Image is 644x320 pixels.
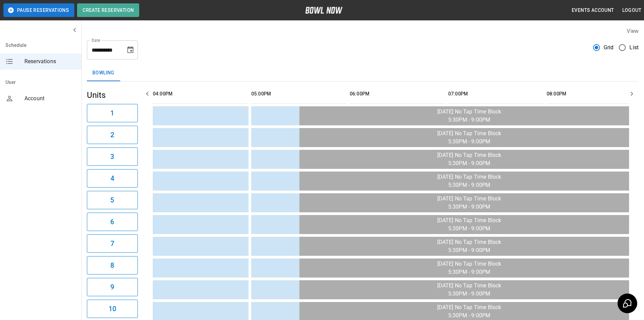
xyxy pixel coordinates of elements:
h6: 1 [110,108,114,119]
button: 3 [87,147,138,166]
span: Grid [604,43,614,52]
div: inventory tabs [87,65,639,81]
h6: 2 [110,129,114,140]
button: 4 [87,169,138,188]
button: Logout [620,4,644,17]
img: logo [305,7,343,14]
span: Account [24,94,76,103]
button: Bowling [87,65,120,81]
h6: 3 [110,151,114,162]
button: 8 [87,256,138,274]
button: 6 [87,213,138,231]
h6: 7 [110,238,114,249]
span: List [629,43,639,52]
button: 2 [87,126,138,144]
h6: 9 [110,282,114,292]
label: View [627,28,639,34]
button: 10 [87,300,138,318]
button: 1 [87,104,138,122]
button: 9 [87,278,138,296]
h6: 5 [110,195,114,206]
th: 04:00PM [153,84,249,104]
h6: 10 [109,303,116,314]
h5: Units [87,90,138,101]
button: 5 [87,191,138,209]
button: Events Account [569,4,617,17]
button: Pause Reservations [3,3,74,17]
h6: 6 [110,216,114,227]
h6: 4 [110,173,114,184]
th: 06:00PM [350,84,445,104]
button: Choose date, selected date is Aug 21, 2025 [124,43,137,57]
button: Create Reservation [77,3,139,17]
button: 7 [87,234,138,253]
th: 07:00PM [448,84,544,104]
h6: 8 [110,260,114,271]
span: Reservations [24,57,76,66]
th: 05:00PM [251,84,347,104]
